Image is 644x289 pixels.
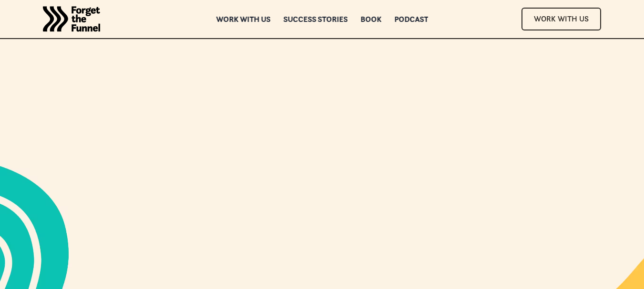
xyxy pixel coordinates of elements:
[216,16,270,22] a: Work with us
[283,16,348,22] a: Success Stories
[394,16,428,22] a: Podcast
[360,16,381,22] a: Book
[521,8,601,30] a: Work With Us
